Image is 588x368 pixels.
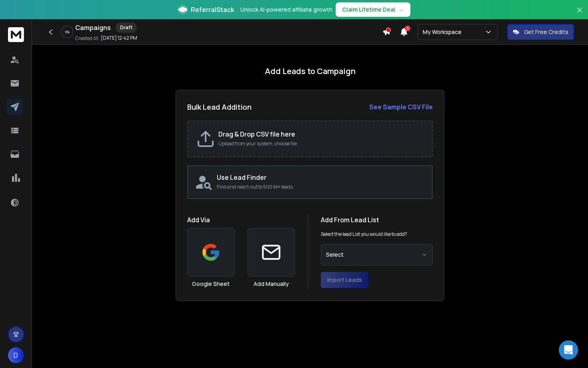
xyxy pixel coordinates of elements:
[254,280,289,288] h3: Add Manually
[321,215,433,225] h1: Add From Lead List
[217,184,426,190] p: Find and reach out to 500 M+ leads
[369,102,433,112] a: See Sample CSV File
[574,5,585,24] button: Close banner
[65,30,70,34] p: 0 %
[405,26,410,31] span: 1
[524,28,568,36] p: Get Free Credits
[321,231,407,237] p: Select the lead List you would like to add?
[398,6,404,14] span: →
[423,28,465,36] p: My Workspace
[326,251,344,259] span: Select
[369,103,433,111] strong: See Sample CSV File
[192,280,230,288] h3: Google Sheet
[116,22,137,33] div: Draft
[8,347,24,363] button: D
[75,23,111,32] h1: Campaigns
[336,2,410,17] button: Claim Lifetime Deal→
[218,129,424,139] h2: Drag & Drop CSV file here
[265,66,356,77] h1: Add Leads to Campaign
[218,141,424,147] p: Upload from your system, choose file
[240,6,332,14] p: Unlock AI-powered affiliate growth
[101,35,137,41] p: [DATE] 12:42 PM
[217,173,426,182] h2: Use Lead Finder
[559,340,578,360] div: Open Intercom Messenger
[187,215,295,225] h1: Add Via
[187,101,252,113] h2: Bulk Lead Addition
[75,35,99,42] p: Created At:
[191,5,234,14] span: ReferralStack
[507,24,574,40] button: Get Free Credits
